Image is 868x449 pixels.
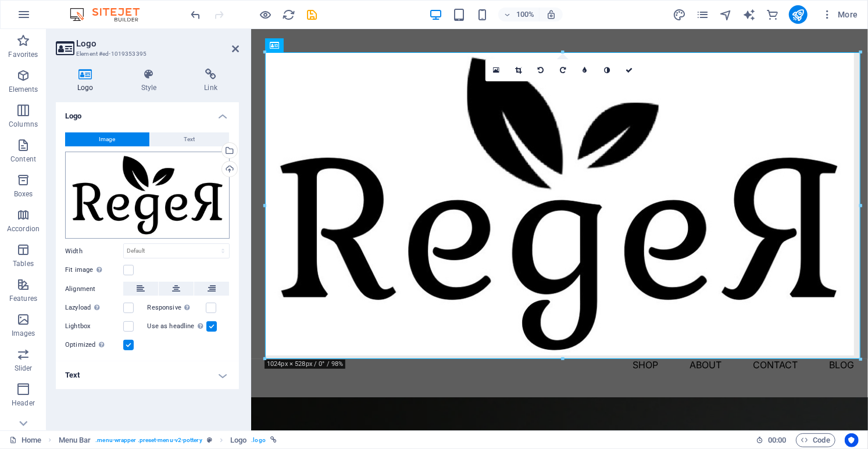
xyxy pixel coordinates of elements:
button: save [305,8,319,21]
span: Code [801,433,830,447]
label: Use as headline [148,319,206,333]
p: Tables [13,259,34,268]
a: Blur [574,59,596,81]
a: Rotate right 90° [552,59,574,81]
span: 00 00 [768,433,786,447]
button: pages [696,8,710,21]
p: Content [10,155,36,164]
i: Save (Ctrl+S) [306,8,319,21]
i: This element is a customizable preset [207,437,212,443]
h4: Text [56,361,239,389]
p: Features [9,294,37,303]
button: Image [65,132,149,146]
label: Fit image [65,263,123,277]
button: navigator [719,8,733,21]
p: Accordion [7,224,40,234]
button: Code [796,433,835,447]
button: reload [282,8,296,21]
p: Slider [15,364,33,373]
span: Image [99,132,116,146]
span: Click to select. Double-click to edit [230,433,247,447]
h4: Logo [56,102,239,123]
span: . logo [251,433,265,447]
i: Commerce [766,8,779,21]
label: Alignment [65,282,123,296]
i: Publish [791,8,805,21]
i: Reload page [283,8,296,21]
i: This element is linked [270,437,277,443]
button: Click here to leave preview mode and continue editing [259,8,273,21]
span: More [821,9,858,20]
span: . menu-wrapper .preset-menu-v2-pottery [95,433,202,447]
h2: Logo [76,38,239,49]
label: Responsive [148,301,206,315]
a: Confirm ( Ctrl ⏎ ) [618,59,640,81]
span: Text [184,132,195,146]
h4: Logo [56,69,120,93]
label: Lightbox [65,319,123,333]
button: design [673,8,687,21]
div: Reger-Logo--QAVj56vaO7QZB0mESH5HQ.jpg [65,152,230,239]
i: Pages (Ctrl+Alt+S) [696,8,709,21]
span: Click to select. Double-click to edit [59,433,91,447]
button: undo [189,8,203,21]
label: Lazyload [65,301,123,315]
h6: 100% [516,8,534,21]
button: Text [150,132,229,146]
img: Editor Logo [67,8,154,21]
p: Header [12,398,35,408]
a: Click to cancel selection. Double-click to open Pages [9,433,41,447]
button: publish [789,5,808,24]
i: Undo: Change colors (Ctrl+Z) [190,8,203,21]
p: Columns [9,120,38,129]
button: commerce [766,8,780,21]
button: text_generator [742,8,756,21]
a: Greyscale [596,59,618,81]
nav: breadcrumb [59,433,277,447]
p: Favorites [8,50,38,59]
a: Crop mode [508,59,530,81]
h6: Session time [756,433,787,447]
i: On resize automatically adjust zoom level to fit chosen device. [546,9,556,20]
h4: Link [183,69,239,93]
i: AI Writer [742,8,756,21]
label: Width [65,248,123,254]
h3: Element #ed-1019353395 [76,49,216,59]
h4: Style [120,69,183,93]
i: Navigator [719,8,733,21]
p: Elements [9,85,38,94]
label: Optimized [65,338,123,352]
button: More [817,5,863,24]
button: Usercentrics [845,433,859,447]
p: Images [12,329,35,338]
a: Select files from the file manager, stock photos, or upload file(s) [485,59,508,81]
button: 100% [498,8,540,21]
a: Rotate left 90° [530,59,552,81]
p: Boxes [14,189,33,199]
span: : [776,436,778,444]
i: Design (Ctrl+Alt+Y) [673,8,686,21]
